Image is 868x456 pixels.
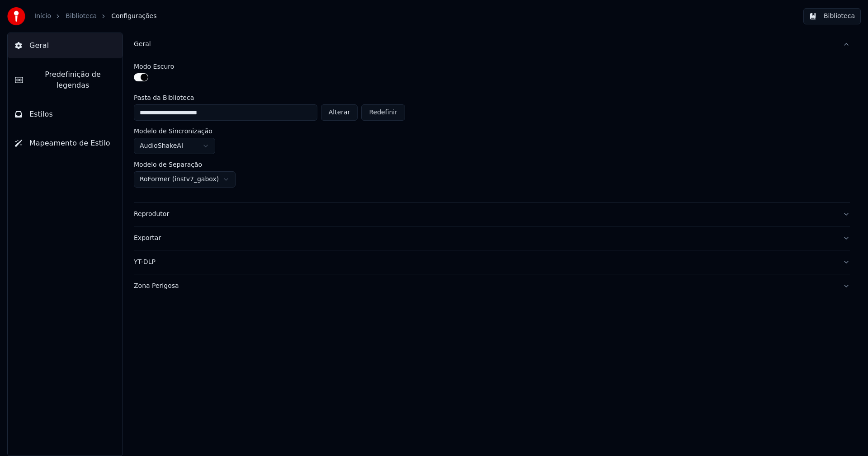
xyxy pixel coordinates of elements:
[321,104,358,121] button: Alterar
[134,250,850,274] button: YT-DLP
[134,63,174,70] label: Modo Escuro
[29,40,49,51] span: Geral
[30,69,115,91] span: Predefinição de legendas
[8,62,123,98] button: Predefinição de legendas
[134,128,212,134] label: Modelo de Sincronização
[8,102,123,127] button: Estilos
[134,210,835,219] div: Reprodutor
[29,138,110,149] span: Mapeamento de Estilo
[111,12,156,21] span: Configurações
[134,274,850,298] button: Zona Perigosa
[8,131,123,156] button: Mapeamento de Estilo
[134,282,835,291] div: Zona Perigosa
[134,33,850,56] button: Geral
[134,161,202,168] label: Modelo de Separação
[803,8,861,24] button: Biblioteca
[134,40,835,49] div: Geral
[29,109,53,120] span: Estilos
[134,258,835,267] div: YT-DLP
[134,226,850,250] button: Exportar
[361,104,405,121] button: Redefinir
[134,202,850,226] button: Reprodutor
[134,94,405,101] label: Pasta da Biblioteca
[8,33,123,58] button: Geral
[134,56,850,202] div: Geral
[134,234,835,243] div: Exportar
[34,12,156,21] nav: breadcrumb
[7,7,25,25] img: youka
[34,12,51,21] a: Início
[66,12,97,21] a: Biblioteca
